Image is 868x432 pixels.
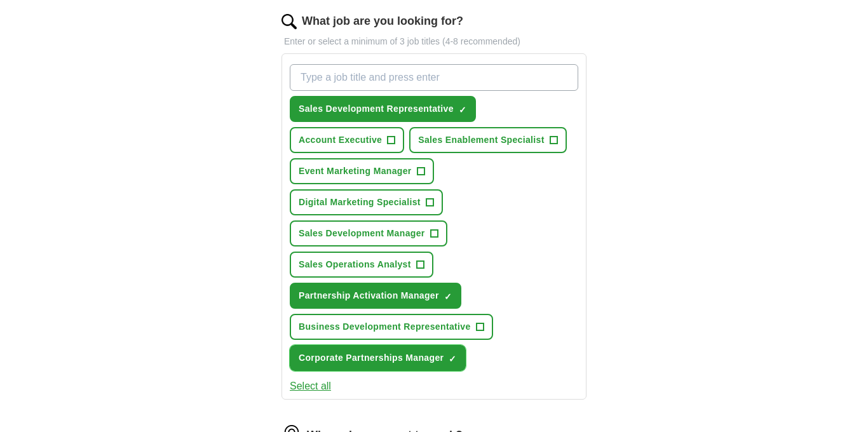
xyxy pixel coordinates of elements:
[302,13,463,30] label: What job are you looking for?
[299,227,425,240] span: Sales Development Manager
[299,258,411,271] span: Sales Operations Analyst
[290,127,404,153] button: Account Executive
[299,196,421,209] span: Digital Marketing Specialist
[444,292,452,302] span: ✓
[290,252,433,278] button: Sales Operations Analyst
[299,133,382,147] span: Account Executive
[290,189,443,215] button: Digital Marketing Specialist
[418,133,545,147] span: Sales Enablement Specialist
[281,14,297,29] img: search.png
[299,102,454,116] span: Sales Development Representative
[459,105,466,115] span: ✓
[290,314,493,340] button: Business Development Representative
[290,64,578,91] input: Type a job title and press enter
[409,127,567,153] button: Sales Enablement Specialist
[290,158,434,184] button: Event Marketing Manager
[290,345,466,371] button: Corporate Partnerships Manager✓
[299,165,412,178] span: Event Marketing Manager
[290,220,447,246] button: Sales Development Manager
[299,320,471,334] span: Business Development Representative
[299,351,444,365] span: Corporate Partnerships Manager
[281,35,587,48] p: Enter or select a minimum of 3 job titles (4-8 recommended)
[290,379,331,394] button: Select all
[290,283,461,309] button: Partnership Activation Manager✓
[449,354,456,364] span: ✓
[299,289,439,302] span: Partnership Activation Manager
[290,96,476,122] button: Sales Development Representative✓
